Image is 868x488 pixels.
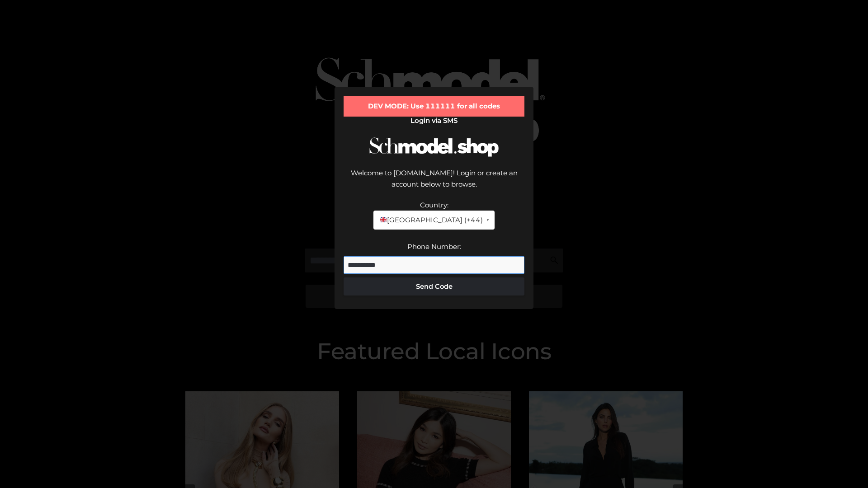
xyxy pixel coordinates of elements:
[366,129,502,165] img: Schmodel Logo
[344,96,524,117] div: DEV MODE: Use 111111 for all codes
[344,167,524,199] div: Welcome to [DOMAIN_NAME]! Login or create an account below to browse.
[380,216,387,223] img: 🇬🇧
[407,242,461,251] label: Phone Number:
[344,277,524,296] button: Send Code
[420,201,448,209] label: Country:
[344,117,524,125] h2: Login via SMS
[379,214,482,226] span: [GEOGRAPHIC_DATA] (+44)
